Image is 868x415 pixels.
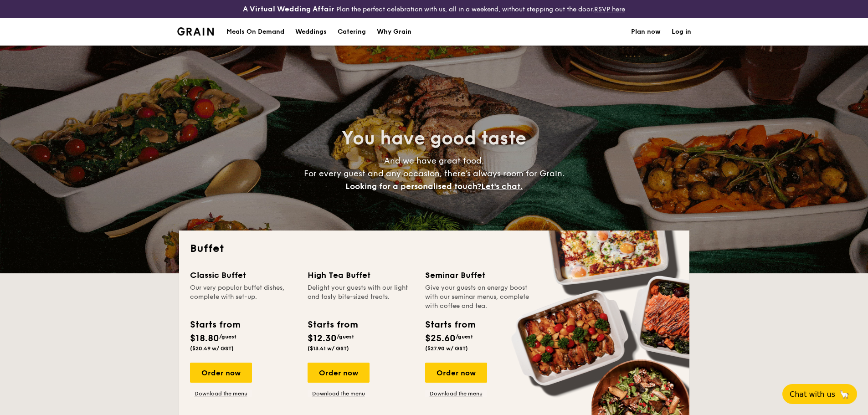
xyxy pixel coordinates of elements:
[177,27,214,36] a: Logotype
[308,345,349,352] span: ($13.41 w/ GST)
[425,333,456,344] span: $25.60
[177,27,214,36] img: Grain
[425,363,487,383] div: Order now
[308,318,357,332] div: Starts from
[190,345,234,352] span: ($20.49 w/ GST)
[172,4,697,15] div: Plan the perfect celebration with us, all in a weekend, without stepping out the door.
[345,181,481,191] span: Looking for a personalised touch?
[425,269,532,282] div: Seminar Buffet
[337,333,354,340] span: /guest
[308,269,414,282] div: High Tea Buffet
[425,283,532,311] div: Give your guests an energy boost with our seminar menus, complete with coffee and tea.
[481,181,523,191] span: Let's chat.
[226,18,284,46] div: Meals On Demand
[631,18,661,46] a: Plan now
[456,333,473,340] span: /guest
[332,18,371,46] a: Catering
[190,333,219,344] span: $18.80
[190,283,297,311] div: Our very popular buffet dishes, complete with set-up.
[190,269,297,282] div: Classic Buffet
[839,389,850,400] span: 🦙
[290,18,332,46] a: Weddings
[190,318,240,332] div: Starts from
[219,333,236,340] span: /guest
[594,5,625,13] a: RSVP here
[425,318,475,332] div: Starts from
[371,18,417,46] a: Why Grain
[190,390,252,397] a: Download the menu
[295,18,327,46] div: Weddings
[338,18,366,46] h1: Catering
[190,363,252,383] div: Order now
[308,283,414,311] div: Delight your guests with our light and tasty bite-sized treats.
[672,18,691,46] a: Log in
[243,4,334,15] h4: A Virtual Wedding Affair
[304,156,565,191] span: And we have great food. For every guest and any occasion, there’s always room for Grain.
[790,390,835,399] span: Chat with us
[190,241,678,256] h2: Buffet
[342,128,526,149] span: You have good taste
[308,363,370,383] div: Order now
[425,390,487,397] a: Download the menu
[377,18,411,46] div: Why Grain
[425,345,468,352] span: ($27.90 w/ GST)
[308,333,337,344] span: $12.30
[782,384,857,404] button: Chat with us🦙
[308,390,370,397] a: Download the menu
[221,18,290,46] a: Meals On Demand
